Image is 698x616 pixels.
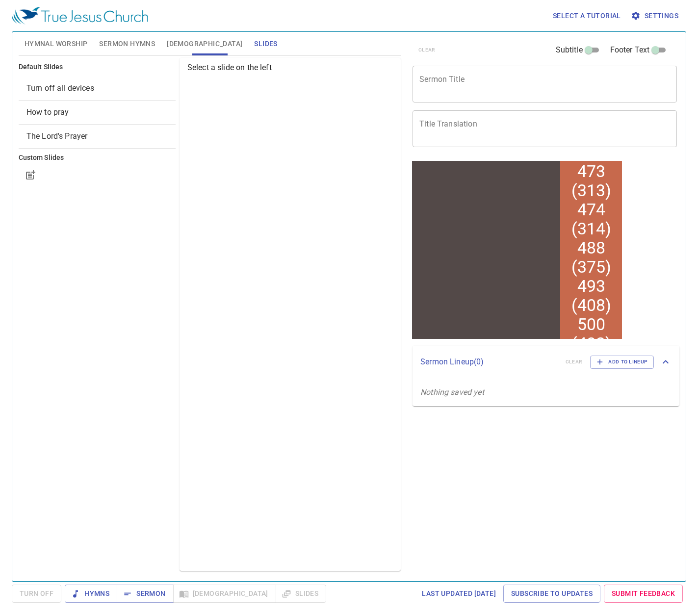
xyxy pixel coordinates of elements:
div: Sermon Lineup(0)clearAdd to Lineup [413,346,679,378]
iframe: from-child [409,157,625,342]
span: Select a tutorial [553,10,621,22]
button: Settings [629,7,682,25]
button: Sermon [117,585,173,603]
span: Submit Feedback [612,588,675,600]
span: [object Object] [26,131,88,141]
h6: Custom Slides [19,153,176,163]
span: Slides [254,38,277,50]
span: Sermon [125,588,165,600]
button: Select a tutorial [549,7,625,25]
span: Subscribe to Updates [511,588,593,600]
span: Subtitle [556,44,583,56]
a: Submit Feedback [604,585,683,603]
span: [object Object] [26,83,94,93]
span: Settings [633,10,678,22]
i: Nothing saved yet [420,387,484,397]
span: [object Object] [26,107,69,117]
span: [DEMOGRAPHIC_DATA] [167,38,242,50]
h6: Default Slides [19,62,176,73]
span: Footer Text [610,44,650,56]
div: Turn off all devices [19,77,176,100]
span: Last updated [DATE] [422,588,496,600]
li: 500 (432) [155,157,210,196]
span: Hymns [73,588,109,600]
span: Hymnal Worship [25,38,88,50]
img: True Jesus Church [12,7,148,25]
button: Hymns [65,585,117,603]
span: Sermon Hymns [99,38,155,50]
p: Select a slide on the left [187,62,397,74]
button: Add to Lineup [590,356,654,368]
div: How to pray [19,101,176,124]
a: Subscribe to Updates [503,585,600,603]
p: Sermon Lineup ( 0 ) [420,356,558,368]
a: Last updated [DATE] [418,585,500,603]
span: Add to Lineup [596,358,647,366]
div: The Lord's Prayer [19,125,176,148]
